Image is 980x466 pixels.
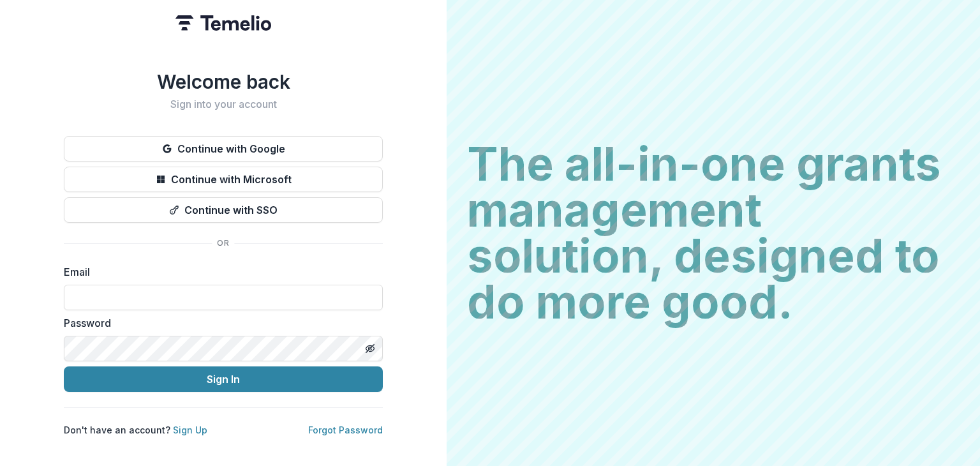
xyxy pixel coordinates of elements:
button: Toggle password visibility [360,338,380,359]
p: Don't have an account? [64,423,207,437]
button: Continue with Google [64,136,383,162]
a: Forgot Password [308,425,383,435]
h1: Welcome back [64,70,383,93]
a: Sign Up [173,425,207,435]
button: Continue with Microsoft [64,167,383,192]
button: Continue with SSO [64,197,383,223]
label: Email [64,264,375,280]
button: Sign In [64,366,383,392]
h2: Sign into your account [64,98,383,110]
img: Temelio [175,15,271,31]
label: Password [64,315,375,331]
